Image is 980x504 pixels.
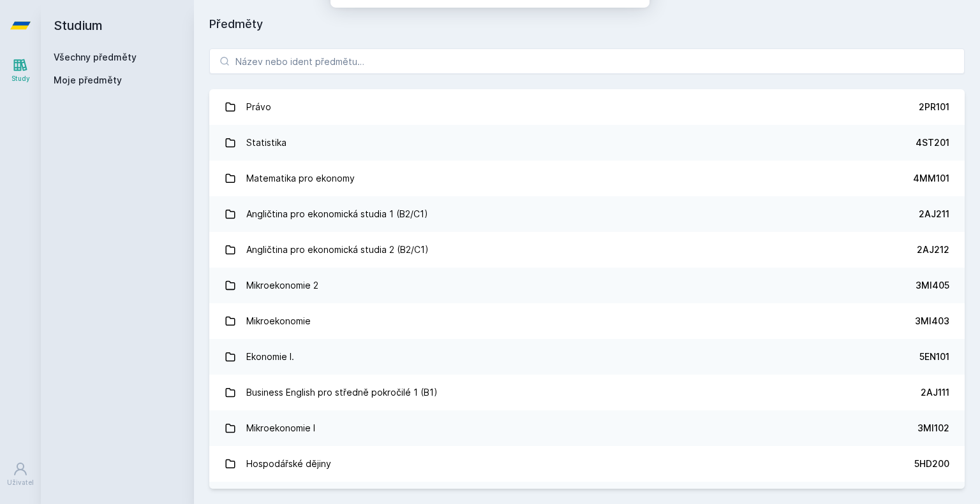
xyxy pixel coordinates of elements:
div: 4ST201 [916,136,949,149]
button: Ne [470,66,516,98]
a: Angličtina pro ekonomická studia 1 (B2/C1) 2AJ211 [209,196,965,232]
div: Matematika pro ekonomy [246,166,355,191]
a: Hospodářské dějiny 5HD200 [209,446,965,482]
div: 2AJ212 [917,243,949,256]
div: Ekonomie I. [246,344,294,370]
div: Hospodářské dějiny [246,451,331,477]
div: Uživatel [7,478,34,487]
div: 4MM101 [913,172,949,185]
a: Mikroekonomie I 3MI102 [209,410,965,446]
a: Angličtina pro ekonomická studia 2 (B2/C1) 2AJ212 [209,232,965,268]
button: Jasně, jsem pro [523,66,634,98]
div: Mikroekonomie 2 [246,273,318,298]
div: 2AJ211 [919,208,949,220]
div: [PERSON_NAME] dostávat tipy ohledně studia, nových testů, hodnocení učitelů a předmětů? [397,15,634,45]
div: 3MI102 [917,422,949,435]
div: 5EN101 [919,350,949,363]
div: Angličtina pro ekonomická studia 2 (B2/C1) [246,237,429,263]
a: Mikroekonomie 2 3MI405 [209,268,965,303]
a: Statistika 4ST201 [209,125,965,161]
div: Angličtina pro ekonomická studia 1 (B2/C1) [246,201,428,227]
div: Statistika [246,130,286,155]
a: Matematika pro ekonomy 4MM101 [209,161,965,196]
div: 3MI403 [915,315,949,328]
div: 5HD200 [914,457,949,470]
a: Mikroekonomie 3MI403 [209,303,965,339]
img: notification icon [346,15,397,66]
a: Uživatel [3,455,38,494]
div: 2AJ111 [921,386,949,399]
div: 3MI405 [916,279,949,292]
div: Mikroekonomie [246,308,311,334]
a: Business English pro středně pokročilé 1 (B1) 2AJ111 [209,375,965,410]
a: Ekonomie I. 5EN101 [209,339,965,375]
div: Mikroekonomie I [246,415,315,441]
div: Business English pro středně pokročilé 1 (B1) [246,380,438,405]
